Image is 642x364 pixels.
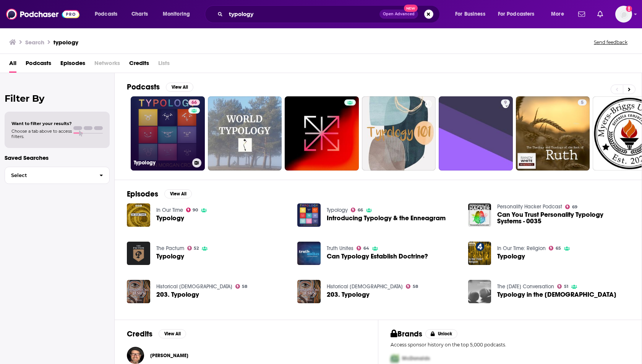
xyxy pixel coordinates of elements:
[242,285,247,288] span: 58
[556,247,561,250] span: 65
[164,189,192,198] button: View All
[592,39,630,45] button: Send feedback
[575,8,588,21] a: Show notifications dropdown
[468,242,491,265] img: Typology
[127,203,150,227] img: Typology
[468,280,491,303] a: Typology in the Bible
[327,207,348,213] a: Typology
[468,203,491,227] img: Can You Trust Personality Typology Systems - 0035
[565,205,577,209] a: 69
[615,6,632,23] button: Show profile menu
[497,291,616,298] a: Typology in the Bible
[504,99,507,107] span: 9
[129,57,149,73] a: Credits
[53,39,78,46] h3: typology
[497,203,562,210] a: Personality Hacker Podcast
[212,5,447,23] div: Search podcasts, credits, & more...
[127,329,186,339] a: CreditsView All
[5,173,93,178] span: Select
[157,8,200,20] button: open menu
[578,99,587,106] a: 5
[11,128,72,139] span: Choose a tab above to access filters.
[156,215,184,221] a: Typology
[404,5,418,12] span: New
[156,207,183,213] a: In Our Time
[327,253,428,260] a: Can Typology Establish Doctrine?
[572,205,577,209] span: 69
[564,285,568,288] span: 51
[439,96,513,171] a: 9
[9,57,16,73] a: All
[358,208,363,212] span: 66
[156,245,184,252] a: The Pactum
[497,211,629,224] a: Can You Trust Personality Typology Systems - 0035
[455,9,485,19] span: For Business
[193,208,198,212] span: 90
[235,284,248,289] a: 58
[226,8,379,20] input: Search podcasts, credits, & more...
[186,208,198,212] a: 90
[150,353,188,359] a: Anthony Skinner
[127,189,158,199] h2: Episodes
[594,8,606,21] a: Show notifications dropdown
[516,96,590,171] a: 5
[425,329,458,338] button: Unlock
[450,8,495,20] button: open menu
[297,280,321,303] a: 203. Typology
[297,203,321,227] img: Introducing Typology & the Enneagram
[497,253,525,260] span: Typology
[89,8,127,20] button: open menu
[497,245,546,252] a: In Our Time: Religion
[191,99,197,107] span: 66
[406,284,418,289] a: 58
[26,57,51,73] span: Podcasts
[498,9,535,19] span: For Podcasters
[95,9,117,19] span: Podcasts
[166,83,193,92] button: View All
[127,242,150,265] a: Typology
[501,99,510,106] a: 9
[156,291,199,298] a: 203. Typology
[379,10,418,19] button: Open AdvancedNew
[159,329,186,338] button: View All
[134,159,189,166] h3: Typology
[546,8,574,20] button: open menu
[383,12,415,16] span: Open Advanced
[327,291,370,298] a: 203. Typology
[127,189,192,199] a: EpisodesView All
[131,9,148,19] span: Charts
[150,353,188,359] span: [PERSON_NAME]
[156,283,232,290] a: Historical Jesus
[493,8,546,20] button: open menu
[127,280,150,303] img: 203. Typology
[126,8,152,20] a: Charts
[297,242,321,265] img: Can Typology Establish Doctrine?
[327,215,446,221] a: Introducing Typology & the Enneagram
[131,96,205,171] a: 66Typology
[127,329,152,339] h2: Credits
[5,154,110,161] p: Saved Searches
[60,57,85,73] a: Episodes
[551,9,564,19] span: More
[357,246,369,250] a: 64
[351,208,363,212] a: 66
[5,93,110,104] h2: Filter By
[6,7,79,21] img: Podchaser - Follow, Share and Rate Podcasts
[156,253,184,260] a: Typology
[94,57,120,73] span: Networks
[127,347,144,364] img: Anthony Skinner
